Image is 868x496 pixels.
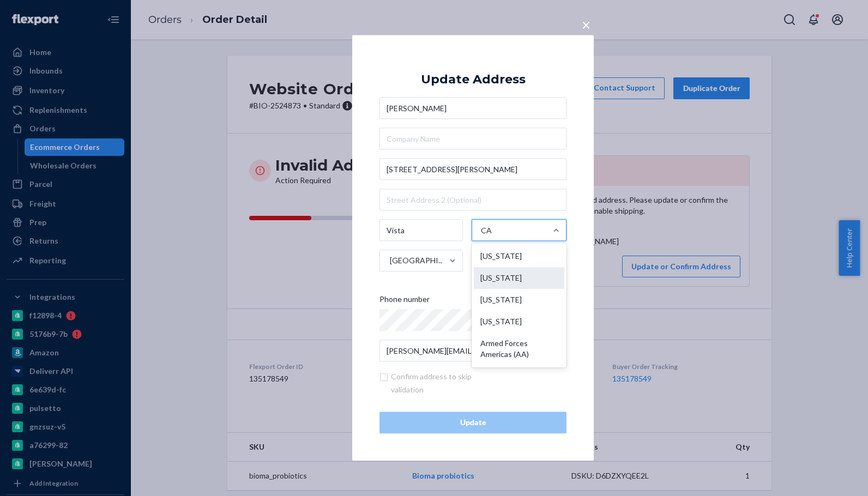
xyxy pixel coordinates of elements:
[379,412,566,434] button: Update
[379,159,566,180] input: Street Address
[379,340,566,362] input: Email (Only Required for International)
[582,15,590,34] span: ×
[389,250,390,272] input: [GEOGRAPHIC_DATA]
[481,220,494,241] input: [US_STATE][US_STATE][US_STATE][US_STATE]Armed Forces Americas (AA)
[474,268,565,289] div: [US_STATE]
[474,289,565,311] div: [US_STATE]
[474,333,565,366] div: Armed Forces Americas (AA)
[379,98,566,119] input: First & Last Name
[421,73,526,86] div: Update Address
[390,256,448,267] div: [GEOGRAPHIC_DATA]
[379,189,566,211] input: Street Address 2 (Optional)
[389,418,557,428] div: Update
[379,294,430,310] span: Phone number
[379,220,463,241] input: City
[379,128,566,150] input: Company Name
[474,246,565,268] div: [US_STATE]
[474,311,565,333] div: [US_STATE]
